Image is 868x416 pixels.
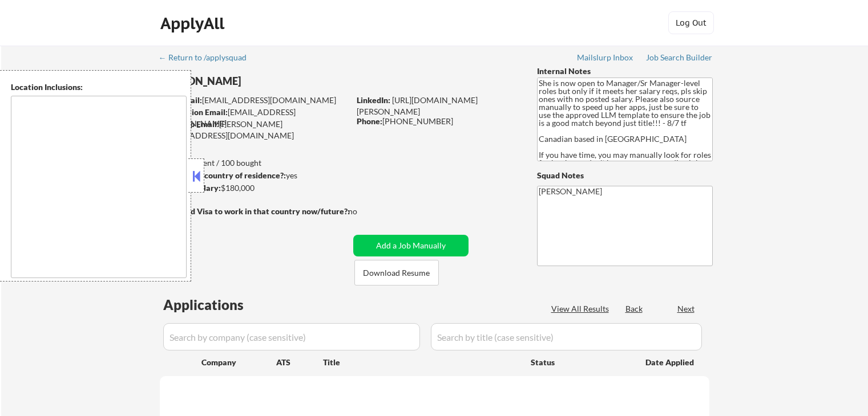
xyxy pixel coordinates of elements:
div: Company [201,357,276,368]
div: Back [625,303,644,315]
input: Search by title (case sensitive) [431,323,702,350]
div: [PERSON_NAME] [160,74,394,88]
strong: Can work in country of residence?: [159,170,286,180]
div: Status [531,352,629,372]
strong: Will need Visa to work in that country now/future?: [160,206,350,216]
div: [EMAIL_ADDRESS][DOMAIN_NAME] [160,107,349,129]
div: 95 sent / 100 bought [159,157,349,169]
button: Download Resume [354,260,439,286]
strong: LinkedIn: [357,95,390,105]
div: ApplyAll [160,14,228,33]
div: Applications [163,298,276,312]
strong: Phone: [357,116,382,126]
div: Squad Notes [537,170,713,181]
div: ← Return to /applysquad [159,54,257,62]
div: no [348,206,381,217]
div: Next [677,303,696,315]
div: View All Results [551,303,612,315]
div: Date Applied [645,357,696,368]
button: Add a Job Manually [353,235,469,256]
a: ← Return to /applysquad [159,53,257,64]
div: yes [159,170,346,181]
div: Title [323,357,520,368]
div: [PERSON_NAME][EMAIL_ADDRESS][DOMAIN_NAME] [160,119,349,141]
button: Log Out [668,11,714,34]
div: Mailslurp Inbox [577,54,634,62]
div: [PHONE_NUMBER] [357,116,518,127]
a: [URL][DOMAIN_NAME][PERSON_NAME] [357,95,478,116]
div: ATS [276,357,323,368]
div: $180,000 [159,182,349,194]
div: Location Inclusions: [11,81,187,93]
div: Internal Notes [537,66,713,77]
input: Search by company (case sensitive) [163,323,420,350]
div: Job Search Builder [646,54,713,62]
div: [EMAIL_ADDRESS][DOMAIN_NAME] [160,95,349,106]
a: Mailslurp Inbox [577,53,634,64]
